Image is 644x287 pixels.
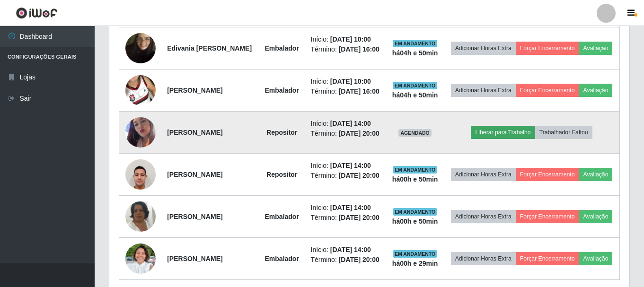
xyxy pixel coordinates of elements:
[579,168,613,181] button: Avaliação
[330,120,371,127] time: [DATE] 14:00
[265,44,299,52] strong: Embalador
[265,255,299,262] strong: Embalador
[339,87,379,95] time: [DATE] 16:00
[393,166,438,174] span: EM ANDAMENTO
[125,105,156,159] img: 1680732179236.jpeg
[311,77,381,87] li: Início:
[330,35,371,43] time: [DATE] 10:00
[330,78,371,85] time: [DATE] 10:00
[339,45,379,53] time: [DATE] 16:00
[311,245,381,255] li: Início:
[330,246,371,253] time: [DATE] 14:00
[398,129,432,137] span: AGENDADO
[167,87,222,94] strong: [PERSON_NAME]
[392,49,438,57] strong: há 04 h e 50 min
[339,130,379,137] time: [DATE] 20:00
[392,217,438,225] strong: há 00 h e 50 min
[311,119,381,129] li: Início:
[125,190,156,244] img: 1676496034794.jpeg
[125,238,156,279] img: 1749753649914.jpeg
[516,210,579,223] button: Forçar Encerramento
[265,213,299,220] strong: Embalador
[167,255,222,262] strong: [PERSON_NAME]
[311,203,381,213] li: Início:
[393,250,438,258] span: EM ANDAMENTO
[167,213,222,220] strong: [PERSON_NAME]
[311,87,381,96] li: Término:
[330,162,371,169] time: [DATE] 14:00
[516,252,579,265] button: Forçar Encerramento
[393,40,438,47] span: EM ANDAMENTO
[393,208,438,216] span: EM ANDAMENTO
[311,255,381,265] li: Término:
[579,42,613,55] button: Avaliação
[579,84,613,97] button: Avaliação
[265,87,299,94] strong: Embalador
[311,161,381,171] li: Início:
[392,175,438,183] strong: há 00 h e 50 min
[451,168,516,181] button: Adicionar Horas Extra
[125,21,156,75] img: 1705544569716.jpeg
[16,7,58,19] img: CoreUI Logo
[451,252,516,265] button: Adicionar Horas Extra
[579,252,613,265] button: Avaliação
[125,63,156,117] img: 1744230818222.jpeg
[535,126,592,139] button: Trabalhador Faltou
[167,44,252,52] strong: Edivania [PERSON_NAME]
[167,129,222,136] strong: [PERSON_NAME]
[330,204,371,211] time: [DATE] 14:00
[516,42,579,55] button: Forçar Encerramento
[339,256,379,263] time: [DATE] 20:00
[311,129,381,139] li: Término:
[266,129,297,136] strong: Repositor
[471,126,535,139] button: Liberar para Trabalho
[339,172,379,179] time: [DATE] 20:00
[451,84,516,97] button: Adicionar Horas Extra
[339,214,379,221] time: [DATE] 20:00
[516,168,579,181] button: Forçar Encerramento
[311,44,381,54] li: Término:
[579,210,613,223] button: Avaliação
[311,35,381,44] li: Início:
[311,213,381,223] li: Término:
[392,91,438,99] strong: há 04 h e 50 min
[392,260,438,267] strong: há 00 h e 29 min
[516,84,579,97] button: Forçar Encerramento
[125,154,156,194] img: 1749045235898.jpeg
[167,171,222,178] strong: [PERSON_NAME]
[451,210,516,223] button: Adicionar Horas Extra
[311,171,381,181] li: Término:
[451,42,516,55] button: Adicionar Horas Extra
[393,82,438,89] span: EM ANDAMENTO
[266,171,297,178] strong: Repositor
